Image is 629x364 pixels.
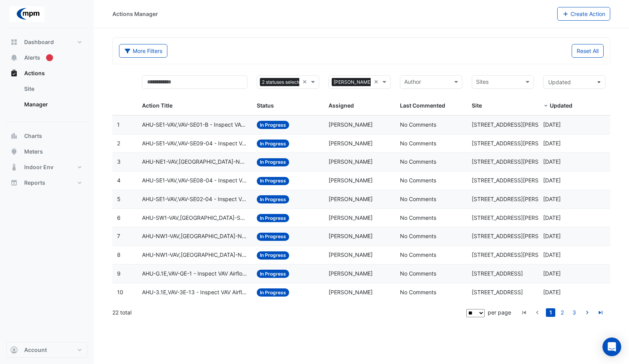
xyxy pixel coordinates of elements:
[6,34,87,50] button: Dashboard
[117,196,121,202] span: 5
[374,78,380,87] span: Clear
[400,158,436,165] span: No Comments
[543,75,606,89] button: Updated
[550,102,572,109] span: Updated
[257,233,289,241] span: In Progress
[400,121,436,128] span: No Comments
[488,309,511,316] span: per page
[400,270,436,277] span: No Comments
[24,346,47,354] span: Account
[569,308,579,317] a: 3
[257,251,289,260] span: In Progress
[543,251,561,258] span: 2025-08-07T09:52:13.724
[472,289,523,295] span: [STREET_ADDRESS]
[329,102,354,109] span: Assigned
[400,214,436,221] span: No Comments
[472,214,567,221] span: [STREET_ADDRESS][PERSON_NAME]
[117,214,121,221] span: 6
[24,69,45,77] span: Actions
[6,65,87,81] button: Actions
[543,158,561,165] span: 2025-08-07T10:00:42.140
[472,158,567,165] span: [STREET_ADDRESS][PERSON_NAME]
[117,121,120,128] span: 1
[519,308,529,317] a: go to first page
[112,10,158,18] div: Actions Manager
[24,163,53,171] span: Indoor Env
[329,233,373,239] span: [PERSON_NAME]
[543,177,561,184] span: 2025-08-07T10:00:30.556
[257,140,289,148] span: In Progress
[302,78,309,87] span: Clear
[6,175,87,191] button: Reports
[329,289,373,295] span: [PERSON_NAME]
[117,233,120,239] span: 7
[6,159,87,175] button: Indoor Env
[400,140,436,147] span: No Comments
[142,288,247,297] span: AHU-3.1E,VAV-3E-13 - Inspect VAV Airflow Block
[142,232,247,241] span: AHU-NW1-VAV,[GEOGRAPHIC_DATA]-NW02-G - Inspect VAV Airflow Leak
[602,337,621,356] div: Open Intercom Messenger
[24,148,43,155] span: Meters
[546,308,555,317] a: 1
[10,179,18,187] app-icon: Reports
[329,177,373,184] span: [PERSON_NAME]
[543,270,561,277] span: 2025-08-07T09:44:46.841
[142,120,247,129] span: AHU-SE1-VAV,VAV-SE01-B - Inspect VAV Airflow Block
[119,44,167,58] button: More Filters
[548,79,571,85] span: Updated
[557,7,611,21] button: Create Action
[329,196,373,202] span: [PERSON_NAME]
[583,308,592,317] a: go to next page
[10,132,18,140] app-icon: Charts
[142,195,247,204] span: AHU-SE1-VAV,VAV-SE02-04 - Inspect VAV Airflow Block
[400,177,436,184] span: No Comments
[117,158,121,165] span: 3
[257,270,289,278] span: In Progress
[6,50,87,65] button: Alerts
[472,270,523,277] span: [STREET_ADDRESS]
[400,289,436,295] span: No Comments
[596,308,605,317] a: go to last page
[24,54,40,62] span: Alerts
[400,102,445,109] span: Last Commented
[257,158,289,166] span: In Progress
[142,176,247,185] span: AHU-SE1-VAV,VAV-SE08-04 - Inspect VAV Airflow Block
[117,177,121,184] span: 4
[6,128,87,144] button: Charts
[472,121,567,128] span: [STREET_ADDRESS][PERSON_NAME]
[257,288,289,297] span: In Progress
[545,308,556,317] li: page 1
[257,177,289,185] span: In Progress
[568,308,580,317] li: page 3
[142,102,172,109] span: Action Title
[472,102,482,109] span: Site
[543,121,561,128] span: 2025-08-07T10:01:02.727
[543,289,561,295] span: 2025-07-02T07:20:45.673
[142,269,247,278] span: AHU-G.1E,VAV-GE-1 - Inspect VAV Airflow Block
[400,233,436,239] span: No Comments
[329,140,373,147] span: [PERSON_NAME]
[329,158,373,165] span: [PERSON_NAME]
[332,78,374,87] span: [PERSON_NAME]
[24,179,45,187] span: Reports
[117,270,121,277] span: 9
[329,270,373,277] span: [PERSON_NAME]
[400,251,436,258] span: No Comments
[142,214,247,223] span: AHU-SW1-VAV,[GEOGRAPHIC_DATA]-SW04-G - Inspect VAV Airflow Leak
[18,97,87,112] a: Manager
[472,233,567,239] span: [STREET_ADDRESS][PERSON_NAME]
[142,251,247,260] span: AHU-NW1-VAV,[GEOGRAPHIC_DATA]-NW08-04 - Inspect VAV Airflow Block
[329,251,373,258] span: [PERSON_NAME]
[472,177,567,184] span: [STREET_ADDRESS][PERSON_NAME]
[472,140,567,147] span: [STREET_ADDRESS][PERSON_NAME]
[18,81,87,97] a: Site
[472,251,567,258] span: [STREET_ADDRESS][PERSON_NAME]
[260,78,306,87] span: 2 statuses selected
[329,121,373,128] span: [PERSON_NAME]
[257,102,274,109] span: Status
[24,38,54,46] span: Dashboard
[558,308,567,317] a: 2
[117,140,120,147] span: 2
[329,214,373,221] span: [PERSON_NAME]
[257,121,289,129] span: In Progress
